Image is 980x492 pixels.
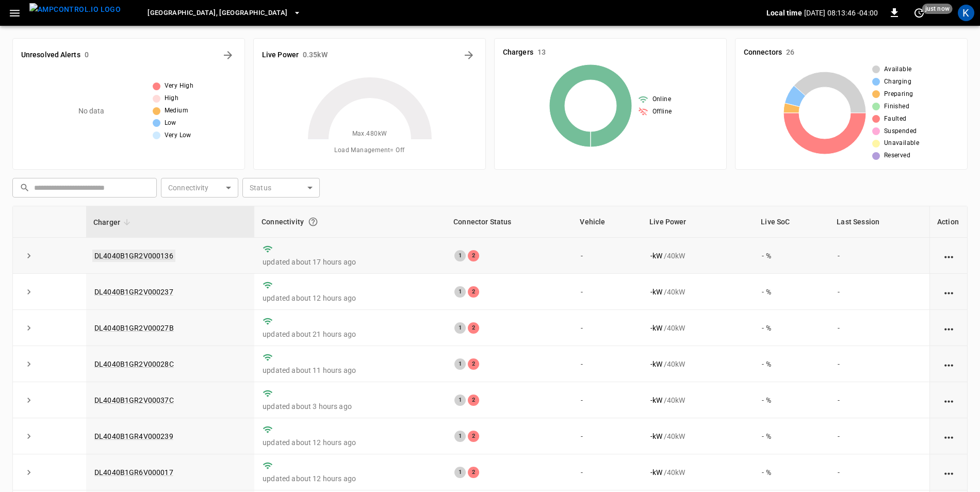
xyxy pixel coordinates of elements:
[454,395,466,406] div: 1
[263,437,438,448] p: updated about 12 hours ago
[884,138,919,149] span: Unavailable
[884,126,917,137] span: Suspended
[942,431,955,441] div: action cell options
[754,206,829,238] th: Live SoC
[829,418,929,454] td: -
[454,431,466,442] div: 1
[468,395,479,406] div: 2
[942,323,955,333] div: action cell options
[468,431,479,442] div: 2
[766,8,802,18] p: Local time
[263,329,438,339] p: updated about 21 hours ago
[263,401,438,412] p: updated about 3 hours ago
[884,151,910,161] span: Reserved
[884,114,907,124] span: Faulted
[165,118,176,128] span: Low
[143,3,305,23] button: [GEOGRAPHIC_DATA], [GEOGRAPHIC_DATA]
[78,106,105,117] p: No data
[754,310,829,346] td: - %
[304,212,322,231] button: Connection between the charger and our software.
[21,429,37,444] button: expand row
[650,359,662,369] p: - kW
[148,7,287,19] span: [GEOGRAPHIC_DATA], [GEOGRAPHIC_DATA]
[642,206,754,238] th: Live Power
[942,467,955,478] div: action cell options
[21,356,37,372] button: expand row
[650,467,745,478] div: / 40 kW
[942,359,955,369] div: action cell options
[829,206,929,238] th: Last Session
[454,467,466,478] div: 1
[165,93,179,104] span: High
[263,365,438,375] p: updated about 11 hours ago
[911,5,927,21] button: set refresh interval
[829,346,929,382] td: -
[829,274,929,310] td: -
[573,382,642,418] td: -
[165,81,194,91] span: Very High
[652,94,671,105] span: Online
[942,251,955,261] div: action cell options
[573,274,642,310] td: -
[573,418,642,454] td: -
[744,47,782,58] h6: Connectors
[652,107,672,117] span: Offline
[942,287,955,297] div: action cell options
[21,248,37,264] button: expand row
[94,360,174,368] a: DL4040B1GR2V00028C
[942,395,955,405] div: action cell options
[263,293,438,303] p: updated about 12 hours ago
[650,431,745,441] div: / 40 kW
[922,4,953,14] span: just now
[573,238,642,274] td: -
[573,454,642,490] td: -
[454,358,466,370] div: 1
[650,359,745,369] div: / 40 kW
[94,396,174,404] a: DL4040B1GR2V00037C
[650,251,745,261] div: / 40 kW
[454,286,466,298] div: 1
[650,395,745,405] div: / 40 kW
[21,320,37,336] button: expand row
[21,465,37,480] button: expand row
[94,432,173,440] a: DL4040B1GR4V000239
[804,8,878,18] p: [DATE] 08:13:46 -04:00
[446,206,573,238] th: Connector Status
[468,358,479,370] div: 2
[352,129,387,139] span: Max. 480 kW
[650,251,662,261] p: - kW
[303,50,328,61] h6: 0.35 kW
[884,102,909,112] span: Finished
[929,206,967,238] th: Action
[829,454,929,490] td: -
[754,238,829,274] td: - %
[829,310,929,346] td: -
[884,77,911,87] span: Charging
[650,287,662,297] p: - kW
[650,467,662,478] p: - kW
[468,250,479,261] div: 2
[650,287,745,297] div: / 40 kW
[650,395,662,405] p: - kW
[573,206,642,238] th: Vehicle
[85,50,89,61] h6: 0
[454,250,466,261] div: 1
[829,382,929,418] td: -
[754,418,829,454] td: - %
[334,145,404,156] span: Load Management = Off
[754,382,829,418] td: - %
[573,310,642,346] td: -
[94,324,174,332] a: DL4040B1GR2V00027B
[165,106,188,116] span: Medium
[573,346,642,382] td: -
[21,392,37,408] button: expand row
[220,47,236,63] button: All Alerts
[884,89,913,100] span: Preparing
[165,130,191,141] span: Very Low
[468,322,479,334] div: 2
[92,250,175,262] a: DL4040B1GR2V000136
[650,431,662,441] p: - kW
[93,216,134,228] span: Charger
[21,50,80,61] h6: Unresolved Alerts
[262,212,439,231] div: Connectivity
